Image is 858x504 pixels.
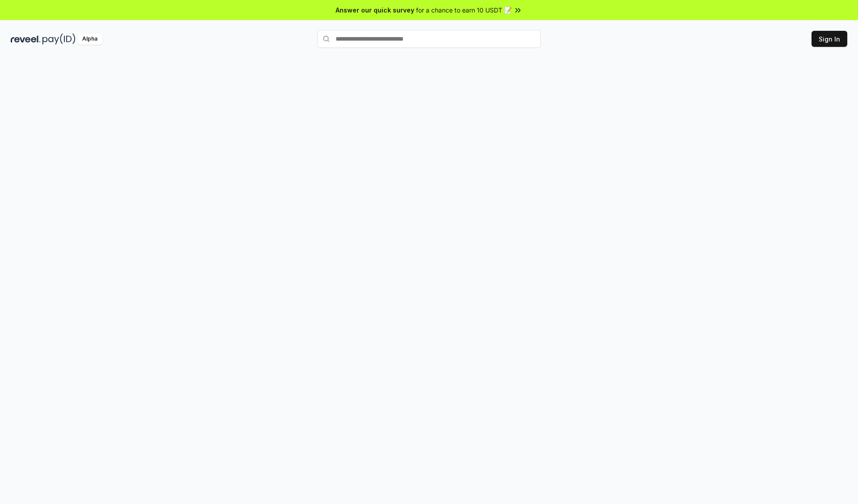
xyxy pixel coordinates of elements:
div: Alpha [77,33,102,45]
button: Sign In [812,31,847,47]
img: pay_id [42,33,76,45]
span: for a chance to earn 10 USDT 📝 [416,5,512,15]
img: reveel_dark [11,33,41,45]
span: Answer our quick survey [336,5,414,15]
